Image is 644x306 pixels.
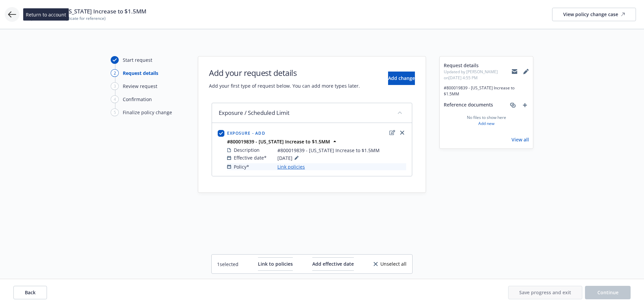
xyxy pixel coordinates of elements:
div: Start request [123,56,152,63]
span: Description [234,146,260,154]
span: Effective date* [234,154,267,161]
a: Add new [478,121,494,127]
button: Save progress and exit [508,286,582,299]
a: edit [388,129,396,137]
div: Finalize policy change [123,109,172,116]
span: Policy* [234,163,249,170]
button: Continue [585,286,631,299]
a: add [521,101,529,109]
span: #800019839 - [US_STATE] Increase to $1.5MM [277,147,380,154]
div: 5 [111,108,119,116]
a: View all [512,136,529,143]
span: Link to policies [258,261,293,267]
span: Back [25,289,36,296]
span: Exposure - Add [227,130,265,136]
span: Continue [597,289,619,296]
span: Add effective date [312,261,354,267]
span: Save progress and exit [519,289,571,296]
span: Add change [388,75,415,81]
span: [DATE] [277,154,301,162]
button: Link to policies [258,257,293,271]
span: Updated by [PERSON_NAME] on [DATE] 4:55 PM [444,69,512,81]
button: Add change [388,72,415,85]
div: 3 [111,82,119,90]
button: collapse content [394,107,405,118]
span: Return to account [26,11,66,18]
div: Exposure / Scheduled Limitcollapse content [212,103,412,123]
span: #800019839 - [US_STATE] Increase to $1.5MM [444,85,529,97]
span: Exposure / Scheduled Limit [219,109,289,117]
span: No files to show here [467,115,506,121]
h1: Add your request details [209,67,360,78]
div: Request details [123,70,158,77]
button: Back [13,286,47,299]
span: People Center, Inc. (duplicate for reference) [24,15,146,21]
strong: #800019839 - [US_STATE] Increase to $1.5MM [227,138,330,145]
a: close [398,129,406,137]
button: Add effective date [312,257,354,271]
span: #800019839 - [US_STATE] Increase to $1.5MM [24,7,146,15]
span: Add your first type of request below. You can add more types later. [209,82,360,89]
div: 2 [111,69,119,77]
div: Confirmation [123,96,152,103]
span: Request details [444,62,512,69]
span: Unselect all [380,262,407,266]
span: Reference documents [444,101,493,109]
div: Review request [123,83,157,90]
button: Unselect all [373,257,407,271]
a: View policy change case [552,8,636,21]
a: associate [509,101,517,109]
div: View policy change case [563,8,625,21]
span: 1 selected [217,261,238,268]
a: Link policies [277,163,305,170]
div: 4 [111,95,119,103]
